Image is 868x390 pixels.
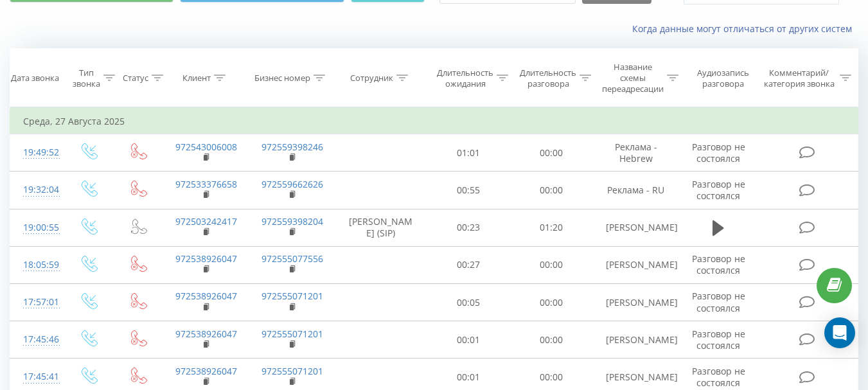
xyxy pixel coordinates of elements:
td: 00:00 [510,172,593,209]
a: 972555071201 [261,290,323,302]
span: Разговор не состоялся [692,290,745,314]
a: 972538926047 [175,253,237,265]
div: Open Intercom Messenger [824,317,855,348]
div: Сотрудник [350,73,393,84]
td: 00:00 [510,321,593,359]
a: 972543006008 [175,141,237,153]
a: 972559662626 [261,178,323,190]
td: 00:55 [427,172,510,209]
td: 00:23 [427,209,510,246]
td: 00:00 [510,246,593,283]
div: 19:32:04 [23,177,50,202]
div: 19:49:52 [23,140,50,165]
div: Аудиозапись разговора [691,67,756,89]
a: 972559398246 [261,141,323,153]
a: 972538926047 [175,365,237,377]
div: Тип звонка [73,67,100,89]
div: Статус [123,73,148,84]
span: Разговор не состоялся [692,253,745,276]
div: Клиент [182,73,211,84]
a: 972555077556 [261,253,323,265]
td: [PERSON_NAME] [593,321,679,359]
div: Название схемы переадресации [602,62,664,94]
a: Когда данные могут отличаться от других систем [632,22,858,35]
td: [PERSON_NAME] [593,284,679,321]
a: 972555071201 [261,365,323,377]
a: 972559398204 [261,215,323,227]
div: 19:00:55 [23,215,50,240]
span: Разговор не состоялся [692,365,745,389]
div: Дата звонка [11,73,59,84]
td: [PERSON_NAME] [593,246,679,283]
td: [PERSON_NAME] [593,209,679,246]
a: 972538926047 [175,328,237,340]
td: 01:20 [510,209,593,246]
div: 17:45:46 [23,327,50,352]
a: 972555071201 [261,328,323,340]
a: 972538926047 [175,290,237,302]
div: Длительность ожидания [437,67,493,89]
a: 972533376658 [175,178,237,190]
td: Среда, 27 Августа 2025 [10,109,858,134]
a: 972503242417 [175,215,237,227]
div: 17:57:01 [23,290,50,315]
td: Реклама - RU [593,172,679,209]
td: 00:00 [510,134,593,172]
td: [PERSON_NAME] (SIP) [335,209,427,246]
td: Реклама - Hebrew [593,134,679,172]
span: Разговор не состоялся [692,328,745,351]
td: 00:05 [427,284,510,321]
td: 00:00 [510,284,593,321]
div: 17:45:41 [23,364,50,389]
td: 00:27 [427,246,510,283]
div: Длительность разговора [520,67,576,89]
div: Комментарий/категория звонка [761,67,837,89]
td: 00:01 [427,321,510,359]
span: Разговор не состоялся [692,141,745,164]
td: 01:01 [427,134,510,172]
div: 18:05:59 [23,253,50,278]
span: Разговор не состоялся [692,178,745,202]
div: Бизнес номер [254,73,310,84]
